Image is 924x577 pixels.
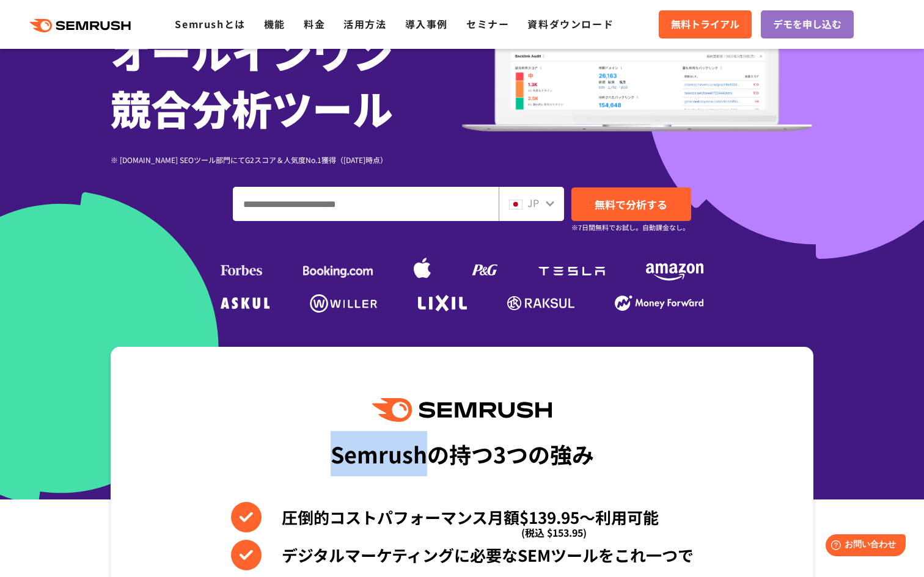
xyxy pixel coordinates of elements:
[111,23,462,136] h1: オールインワン 競合分析ツール
[773,16,842,32] span: デモを申し込む
[231,540,694,570] li: デジタルマーケティングに必要なSEMツールをこれ一つで
[671,16,739,32] span: 無料トライアル
[659,10,752,38] a: 無料トライアル
[111,154,462,165] div: ※ [DOMAIN_NAME] SEOツール部門にてG2スコア＆人気度No.1獲得（[DATE]時点）
[466,16,509,31] a: セミナー
[815,529,911,564] iframe: Help widget launcher
[405,16,448,31] a: 導入事例
[595,197,667,212] span: 無料で分析する
[571,187,691,221] a: 無料で分析する
[175,16,245,31] a: Semrushとは
[343,16,386,31] a: 活用方法
[331,431,594,476] div: Semrushの持つ3つの強み
[521,517,587,548] span: (税込 $153.95)
[264,16,285,31] a: 機能
[527,195,539,210] span: JP
[233,187,498,220] input: ドメイン、キーワードまたはURLを入力してください
[571,222,689,233] small: ※7日間無料でお試し。自動課金なし。
[304,16,325,31] a: 料金
[761,10,854,38] a: デモを申し込む
[527,16,614,31] a: 資料ダウンロード
[231,502,694,532] li: 圧倒的コストパフォーマンス月額$139.95〜利用可能
[372,398,552,422] img: Semrush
